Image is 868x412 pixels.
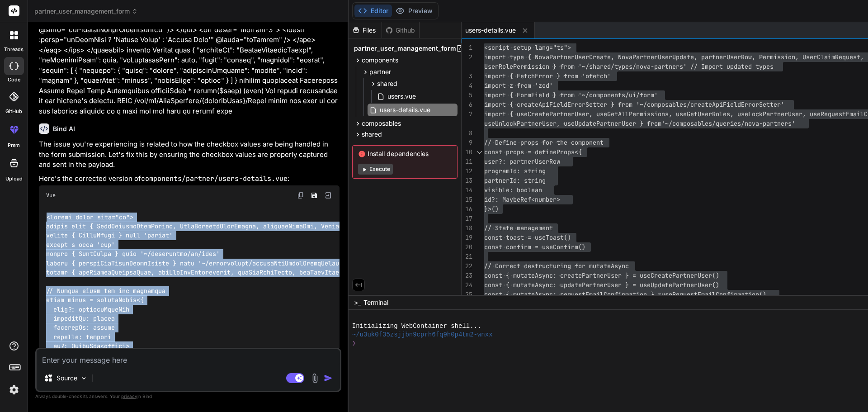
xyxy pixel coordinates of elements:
[354,44,456,53] span: partner_user_management_form
[484,100,665,109] span: import { createApiFieldErrorSetter } from '~/compo
[121,393,137,399] span: privacy
[484,62,665,71] span: UserRolePermission } from '~/shared/types/nova-par
[141,174,288,183] code: components/partner/users-details.vue
[484,176,546,185] span: partnerId: string
[462,185,472,195] div: 14
[462,242,472,252] div: 20
[484,262,629,270] span: // Correct destructuring for mutateAsync
[362,119,401,128] span: composables
[462,290,472,299] div: 25
[310,373,320,384] img: attachment
[462,81,472,90] div: 4
[46,192,56,199] span: Vue
[354,298,361,307] span: >_
[484,281,665,289] span: const { mutateAsync: updatePartnerUser } = useUpda
[352,331,493,339] span: ~/u3uk0f35zsjjbn9cprh6fq9h0p4tm2-wnxx
[462,223,472,233] div: 18
[484,224,553,232] span: // State management
[462,43,472,52] div: 1
[362,56,398,65] span: components
[387,91,417,102] span: users.vue
[35,392,341,401] p: Always double-check its answers. Your in Bind
[462,195,472,204] div: 15
[462,214,472,223] div: 17
[484,138,604,147] span: // Define props for the component
[462,138,472,147] div: 9
[352,322,481,331] span: Initializing WebContainer shell...
[80,374,88,382] img: Pick Models
[462,157,472,166] div: 11
[665,281,719,289] span: tePartnerUser()
[462,271,472,280] div: 23
[665,62,774,71] span: tners' // Import updated types
[484,110,665,118] span: import { useCreatePartnerUser, useGetAllPermission
[358,164,393,175] button: Execute
[39,174,340,184] p: Here's the corrected version of :
[661,290,766,298] span: useRequestEmailConfirmation()
[462,71,472,81] div: 3
[462,52,472,62] div: 2
[462,176,472,185] div: 13
[369,67,391,76] span: partner
[4,46,24,53] label: threads
[6,382,22,398] img: settings
[8,76,20,84] label: code
[462,166,472,176] div: 12
[473,147,485,157] div: Click to collapse the range.
[484,91,658,99] span: import { FormField } from '~/components/ui/form'
[349,26,382,35] div: Files
[665,53,846,61] span: erUpdate, partnerUserRow, Permission, UserClaimReq
[5,108,22,115] label: GitHub
[57,374,77,383] p: Source
[462,128,472,138] div: 8
[377,79,397,88] span: shared
[324,191,332,199] img: Open in Browser
[665,271,719,279] span: tePartnerUser()
[392,5,436,17] button: Preview
[665,110,846,118] span: s, useGetUserRoles, useLockPartnerUser, useRequest
[484,195,560,204] span: id?: MaybeRef<number>
[661,119,795,128] span: '~/composables/queries/nova-partners'
[8,142,20,149] label: prem
[462,90,472,100] div: 5
[665,100,784,109] span: sables/createApiFieldErrorSetter'
[382,26,419,35] div: Github
[484,186,542,194] span: visible: boolean
[462,233,472,242] div: 19
[462,147,472,157] div: 10
[484,271,665,279] span: const { mutateAsync: createPartnerUser } = useCrea
[484,157,560,166] span: user?: partnerUserRow
[354,5,392,17] button: Editor
[462,261,472,271] div: 22
[462,280,472,290] div: 24
[484,53,665,61] span: import type { NovaPartnerUserCreate, NovaPartnerUs
[34,7,138,16] span: partner_user_management_form
[39,139,340,170] p: The issue you're experiencing is related to how the checkbox values are being handled in the form...
[363,298,388,307] span: Terminal
[5,175,23,183] label: Upload
[484,81,553,90] span: import z from 'zod'
[484,233,571,242] span: const toast = useToast()
[484,290,661,298] span: const { mutateAsync: requestEmailConfirmation } =
[484,205,499,213] span: }>()
[308,189,321,202] button: Save file
[358,149,452,158] span: Install dependencies
[379,104,431,115] span: users-details.vue
[352,339,357,348] span: ❯
[462,100,472,109] div: 6
[297,192,304,199] img: copy
[484,148,582,156] span: const props = defineProps<{
[362,130,382,139] span: shared
[462,109,472,119] div: 7
[484,43,571,52] span: <script setup lang="ts">
[53,124,75,133] h6: Bind AI
[484,167,546,175] span: programId: string
[465,26,516,35] span: users-details.vue
[484,119,661,128] span: useUnlockPartnerUser, useUpdatePartnerUser } from
[484,72,611,80] span: import { FetchError } from 'ofetch'
[484,243,585,251] span: const confirm = useConfirm()
[462,204,472,214] div: 16
[462,252,472,261] div: 21
[324,374,333,383] img: icon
